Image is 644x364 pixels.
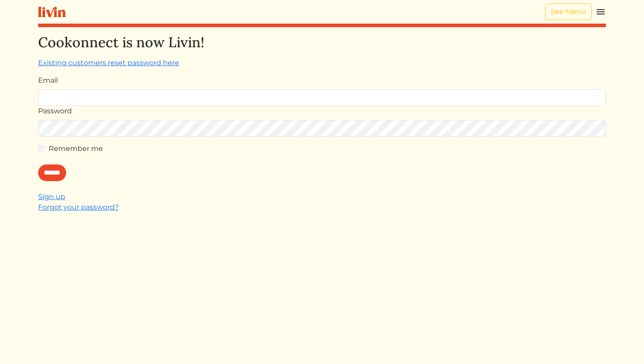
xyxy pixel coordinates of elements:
a: Existing customers reset password here [38,59,179,67]
a: See Menu [545,3,592,20]
label: Remember me [49,143,103,154]
label: Email [38,75,58,86]
a: Forgot your password? [38,203,119,211]
img: livin-logo-a0d97d1a881af30f6274990eb6222085a2533c92bbd1e4f22c21b4f0d0e3210c.svg [38,7,66,17]
img: menu_hamburger-cb6d353cf0ecd9f46ceae1c99ecbeb4a00e71ca567a856bd81f57e9d8c17bb26.svg [595,7,606,17]
a: Sign up [38,192,65,201]
h2: Cookonnect is now Livin! [38,34,606,51]
label: Password [38,106,72,116]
